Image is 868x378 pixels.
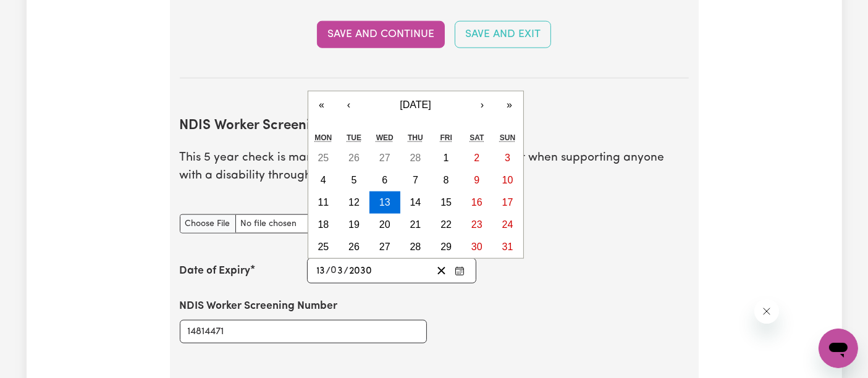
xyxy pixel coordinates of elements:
span: / [344,266,349,277]
abbr: 26 March 2030 [348,241,360,252]
abbr: 20 March 2030 [379,219,390,230]
abbr: 27 February 2030 [379,153,390,163]
h2: NDIS Worker Screening Check [180,118,689,135]
input: -- [332,262,344,279]
iframe: Close message [754,299,779,324]
abbr: 23 March 2030 [471,219,482,230]
button: 12 March 2030 [339,191,369,214]
abbr: 1 March 2030 [444,153,449,163]
abbr: 7 March 2030 [413,175,418,185]
span: [DATE] [400,99,431,110]
button: Enter the Date of Expiry of your NDIS Worker Screening Check [451,262,468,279]
abbr: Tuesday [347,133,361,142]
label: NDIS Worker Screening Number [180,298,338,314]
button: 31 March 2030 [492,236,523,258]
button: 27 February 2030 [369,147,400,169]
abbr: 6 March 2030 [382,175,387,185]
button: 28 March 2030 [400,236,431,258]
abbr: Sunday [500,133,515,142]
button: 4 March 2030 [308,169,339,191]
button: 27 March 2030 [369,236,400,258]
button: › [469,91,496,119]
abbr: 16 March 2030 [471,197,482,208]
button: Save and Continue [317,21,445,48]
button: ‹ [335,91,363,119]
abbr: 10 March 2030 [502,175,513,185]
label: Date of Expiry [180,263,251,279]
abbr: 29 March 2030 [440,241,452,252]
button: 5 March 2030 [339,169,369,191]
button: Save and Exit [455,21,551,48]
abbr: 22 March 2030 [440,219,452,230]
button: 7 March 2030 [400,169,431,191]
button: 2 March 2030 [461,147,492,169]
button: 1 March 2030 [431,147,461,169]
button: 18 March 2030 [308,214,339,236]
input: -- [316,262,326,279]
abbr: 5 March 2030 [352,175,357,185]
abbr: Wednesday [376,133,394,142]
button: » [496,91,523,119]
abbr: 27 March 2030 [379,241,390,252]
button: 28 February 2030 [400,147,431,169]
abbr: 9 March 2030 [474,175,479,185]
abbr: Thursday [408,133,423,142]
button: 16 March 2030 [461,191,492,214]
abbr: Monday [314,133,332,142]
button: Clear date [432,262,451,279]
abbr: 30 March 2030 [471,241,482,252]
abbr: 14 March 2030 [410,197,421,208]
button: 17 March 2030 [492,191,523,214]
abbr: 13 March 2030 [379,197,390,208]
span: / [326,266,331,277]
button: 15 March 2030 [431,191,461,214]
abbr: 3 March 2030 [505,153,510,163]
abbr: Friday [440,133,452,142]
abbr: 15 March 2030 [440,197,452,208]
abbr: 31 March 2030 [502,241,513,252]
button: 11 March 2030 [308,191,339,214]
button: 30 March 2030 [461,236,492,258]
button: 20 March 2030 [369,214,400,236]
abbr: 28 February 2030 [410,153,421,163]
button: 24 March 2030 [492,214,523,236]
button: 21 March 2030 [400,214,431,236]
button: 26 February 2030 [339,147,369,169]
span: Need any help? [7,9,75,19]
button: 9 March 2030 [461,169,492,191]
button: 14 March 2030 [400,191,431,214]
abbr: 4 March 2030 [321,175,326,185]
iframe: Button to launch messaging window [819,329,858,368]
button: 3 March 2030 [492,147,523,169]
button: 29 March 2030 [431,236,461,258]
button: 8 March 2030 [431,169,461,191]
button: 10 March 2030 [492,169,523,191]
abbr: 24 March 2030 [502,219,513,230]
button: 19 March 2030 [339,214,369,236]
abbr: 12 March 2030 [348,197,360,208]
abbr: 25 March 2030 [318,241,329,252]
abbr: 2 March 2030 [474,153,479,163]
abbr: 18 March 2030 [318,219,329,230]
button: 6 March 2030 [369,169,400,191]
button: « [308,91,335,119]
abbr: 25 February 2030 [318,153,329,163]
abbr: Saturday [470,133,484,142]
abbr: 19 March 2030 [348,219,360,230]
abbr: 11 March 2030 [318,197,329,208]
abbr: 8 March 2030 [444,175,449,185]
abbr: 28 March 2030 [410,241,421,252]
button: 25 March 2030 [308,236,339,258]
abbr: 26 February 2030 [348,153,360,163]
p: This 5 year check is mandatory and is an essential requirement when supporting anyone with a disa... [180,149,689,185]
button: [DATE] [363,91,469,119]
input: ---- [349,262,373,279]
button: 26 March 2030 [339,236,369,258]
span: 0 [331,266,337,276]
button: 23 March 2030 [461,214,492,236]
abbr: 21 March 2030 [410,219,421,230]
button: 25 February 2030 [308,147,339,169]
abbr: 17 March 2030 [502,197,513,208]
button: 13 March 2030 [369,191,400,214]
button: 22 March 2030 [431,214,461,236]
